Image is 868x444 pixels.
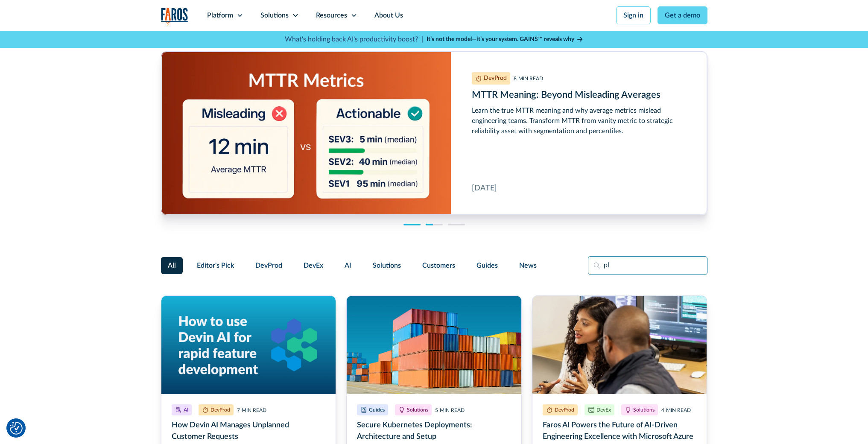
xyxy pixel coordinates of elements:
span: Editor's Pick [197,260,234,271]
img: Multi-colored shipping containers representing Kubernetes [347,296,521,394]
p: What's holding back AI's productivity boost? | [285,34,423,44]
div: Resources [316,10,347,20]
a: home [161,8,188,25]
span: News [519,260,537,271]
strong: It’s not the model—it’s your system. GAINS™ reveals why [427,36,574,42]
span: Solutions [373,260,401,271]
span: DevProd [255,260,282,271]
div: Platform [207,10,233,20]
img: Revisit consent button [10,422,23,435]
span: AI [345,260,351,271]
img: Text: How to use Devin AI for rapid feature development, on right is Devin AI logo, all on gradie... [161,296,336,394]
span: All [168,260,176,271]
a: It’s not the model—it’s your system. GAINS™ reveals why [427,35,584,44]
span: Guides [476,260,498,271]
a: Get a demo [658,6,707,24]
input: Search resources [588,256,707,275]
div: cms-link [161,52,707,215]
div: Solutions [260,10,289,20]
img: Logo of the analytics and reporting company Faros. [161,8,188,25]
button: Cookie Settings [10,422,23,435]
form: Filter Form [161,256,707,275]
span: DevEx [304,260,323,271]
img: Developers chatting in office setting [532,296,707,394]
a: Sign in [616,6,651,24]
a: MTTR Meaning: Beyond Misleading Averages [161,52,707,215]
img: Illustration of misleading vs. actionable MTTR metrics [161,52,451,245]
span: Customers [422,260,455,271]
